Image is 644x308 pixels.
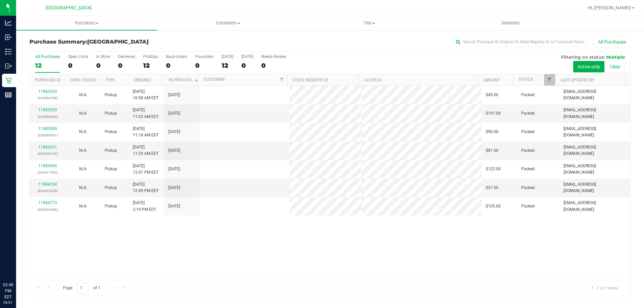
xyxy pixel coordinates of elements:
input: Search Purchase ID, Original ID, State Registry ID or Customer Name... [453,37,587,47]
span: Pickup [105,147,117,154]
a: 11984124 [38,182,57,187]
span: [DATE] 12:01 PM EDT [133,163,159,176]
span: [DATE] [168,166,180,172]
span: Pickup [105,166,117,172]
p: (326384798) [34,95,61,101]
button: N/A [79,92,87,98]
span: $90.00 [486,129,498,135]
span: [EMAIL_ADDRESS][DOMAIN_NAME] [563,126,626,138]
a: Scheduled [169,77,199,82]
span: Pickup [105,92,117,98]
a: 11983906 [38,164,57,168]
span: [DATE] [168,203,180,209]
span: Not Applicable [79,111,87,116]
th: Address [359,74,478,86]
span: Packed [521,92,535,98]
a: Filter [276,74,287,85]
div: Open Carts [68,54,88,59]
div: [DATE] [241,54,253,59]
a: 11983509 [38,126,57,131]
span: [EMAIL_ADDRESS][DOMAIN_NAME] [563,181,626,194]
a: 11983359 [38,108,57,112]
span: Filtering on status: [561,54,605,60]
a: Purchases [16,16,157,30]
span: Not Applicable [79,204,87,208]
button: Active only [573,61,604,72]
button: N/A [79,147,87,154]
span: [EMAIL_ADDRESS][DOMAIN_NAME] [563,88,626,101]
a: Filter [544,74,555,85]
button: All Purchases [594,36,631,48]
span: [DATE] 12:49 PM EDT [133,181,159,194]
span: [DATE] [168,92,180,98]
div: 0 [195,62,214,69]
a: Amount [483,78,500,82]
div: 0 [68,62,88,69]
span: 1 - 7 of 7 items [586,283,624,293]
span: Not Applicable [79,129,87,134]
div: 0 [96,62,110,69]
input: 1 [77,283,89,293]
button: Clear [605,61,625,72]
div: Deliveries [118,54,135,59]
a: Sync Status [70,78,96,82]
a: 11983631 [38,145,57,149]
span: [GEOGRAPHIC_DATA] [46,5,92,11]
div: Back-orders [166,54,187,59]
inline-svg: Analytics [5,19,12,26]
span: [DATE] 11:29 AM EDT [133,144,159,157]
span: Packed [521,166,535,172]
span: [DATE] 11:18 AM EDT [133,126,159,138]
span: Page of 1 [57,283,106,293]
a: State Registry ID [293,78,328,82]
span: $105.00 [486,203,501,209]
div: 12 [35,62,60,69]
span: Pickup [105,203,117,209]
span: Packed [521,147,535,154]
a: Deliveries [440,16,581,30]
span: Hi, [PERSON_NAME]! [588,5,631,10]
span: $81.00 [486,147,498,154]
inline-svg: Reports [5,91,12,98]
a: Purchase ID [35,78,60,82]
span: Not Applicable [79,185,87,190]
span: [EMAIL_ADDRESS][DOMAIN_NAME] [563,163,626,176]
inline-svg: Inbound [5,34,12,41]
a: Customer [204,77,224,82]
span: Not Applicable [79,148,87,153]
span: [DATE] [168,110,180,117]
a: Status [519,77,533,82]
a: Ordered [133,78,151,82]
div: 0 [118,62,135,69]
span: Not Applicable [79,167,87,171]
a: Tills [299,16,440,30]
span: Pickup [105,185,117,191]
inline-svg: Outbound [5,63,12,69]
div: In Store [96,54,110,59]
a: Customers [157,16,299,30]
div: Needs Review [261,54,286,59]
a: Type [105,78,115,82]
span: [DATE] 11:02 AM EDT [133,107,159,120]
span: Purchases [16,20,157,26]
span: Pickup [105,129,117,135]
span: Deliveries [492,20,529,26]
div: 0 [261,62,286,69]
p: (326454366) [34,206,61,213]
div: [DATE] [222,54,233,59]
span: $45.00 [486,92,498,98]
p: 02:40 PM EDT [3,282,13,300]
span: Customers [158,20,298,26]
p: (326396561) [34,132,61,138]
div: 0 [166,62,187,69]
inline-svg: Retail [5,77,12,84]
h3: Purchase Summary: [30,39,230,45]
inline-svg: Inventory [5,48,12,55]
div: 0 [241,62,253,69]
span: [DATE] 2:19 PM EDT [133,200,156,212]
div: 12 [143,62,158,69]
span: Packed [521,185,535,191]
button: N/A [79,203,87,209]
span: Packed [521,203,535,209]
span: Packed [521,129,535,135]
